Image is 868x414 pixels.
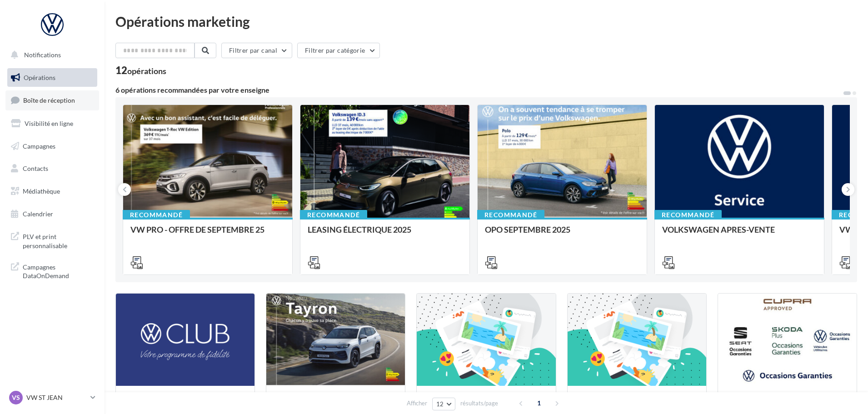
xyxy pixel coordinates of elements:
span: résultats/page [460,399,498,408]
span: Notifications [24,51,61,59]
div: Recommandé [300,210,367,220]
div: OPO SEPTEMBRE 2025 [485,225,639,243]
span: Visibilité en ligne [25,120,73,127]
button: Filtrer par catégorie [297,43,380,58]
div: Recommandé [477,210,544,220]
div: Opérations marketing [115,15,857,28]
span: Calendrier [23,210,53,218]
span: Afficher [407,399,427,408]
div: VOLKSWAGEN APRES-VENTE [662,225,817,243]
a: Médiathèque [5,182,99,201]
div: 12 [115,65,166,75]
span: 1 [532,396,546,410]
span: Contacts [23,165,48,172]
a: Contacts [5,159,99,178]
span: Médiathèque [23,187,60,195]
div: LEASING ÉLECTRIQUE 2025 [308,225,462,243]
div: Recommandé [123,210,190,220]
span: Opérations [24,74,55,81]
span: 12 [436,400,444,408]
a: Boîte de réception [5,90,99,110]
button: Filtrer par canal [221,43,292,58]
a: Visibilité en ligne [5,114,99,133]
span: VS [12,393,20,402]
p: VW ST JEAN [26,393,87,402]
span: PLV et print personnalisable [23,230,94,250]
a: Calendrier [5,205,99,224]
span: Boîte de réception [23,96,75,104]
div: Recommandé [654,210,722,220]
a: VS VW ST JEAN [7,389,97,406]
button: 12 [432,398,455,410]
a: Campagnes DataOnDemand [5,257,99,284]
div: 6 opérations recommandées par votre enseigne [115,86,843,94]
a: PLV et print personnalisable [5,227,99,254]
span: Campagnes [23,142,55,150]
div: opérations [127,67,166,75]
button: Notifications [5,45,95,65]
a: Campagnes [5,137,99,156]
a: Opérations [5,68,99,87]
span: Campagnes DataOnDemand [23,261,94,280]
div: VW PRO - OFFRE DE SEPTEMBRE 25 [130,225,285,243]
